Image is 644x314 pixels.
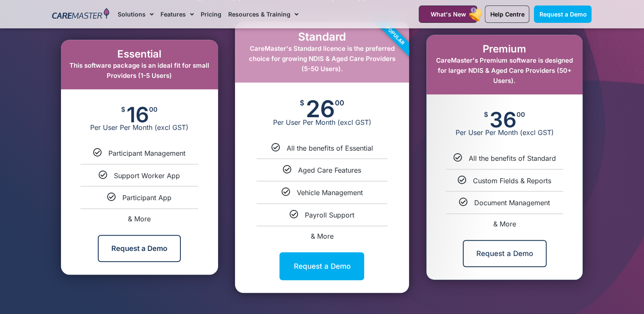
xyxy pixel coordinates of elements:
[463,240,547,267] a: Request a Demo
[127,106,149,123] span: 16
[114,171,180,180] span: Support Worker App
[426,128,583,137] span: Per User Per Month (excl GST)
[61,123,218,132] span: Per User Per Month (excl GST)
[485,6,529,23] a: Help Centre
[69,48,210,61] h2: Essential
[493,220,516,228] span: & More
[249,44,395,73] span: CareMaster's Standard licence is the preferred choice for growing NDIS & Aged Care Providers (5-5...
[122,193,171,202] span: Participant App
[539,11,586,18] span: Request a Demo
[121,106,125,113] span: $
[235,118,409,127] span: Per User Per Month (excl GST)
[69,61,209,80] span: This software package is an ideal fit for small Providers (1-5 Users)
[473,176,551,185] span: Custom Fields & Reports
[310,232,333,240] span: & More
[305,211,354,219] span: Payroll Support
[534,6,591,23] a: Request a Demo
[436,56,573,85] span: CareMaster's Premium software is designed for larger NDIS & Aged Care Providers (50+ Users).
[286,144,373,152] span: All the benefits of Essential
[52,8,109,21] img: CareMaster Logo
[517,111,525,118] span: 00
[149,106,158,113] span: 00
[298,166,361,174] span: Aged Care Features
[128,215,151,223] span: & More
[435,43,574,55] h2: Premium
[430,11,466,18] span: What's New
[300,99,304,107] span: $
[474,198,550,207] span: Document Management
[243,30,401,43] h2: Standard
[335,99,344,107] span: 00
[484,111,488,118] span: $
[108,149,185,157] span: Participant Management
[490,11,524,18] span: Help Centre
[98,235,181,262] a: Request a Demo
[296,188,362,197] span: Vehicle Management
[469,154,556,163] span: All the benefits of Standard
[419,6,477,23] a: What's New
[279,252,364,280] a: Request a Demo
[489,111,517,128] span: 36
[306,99,335,118] span: 26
